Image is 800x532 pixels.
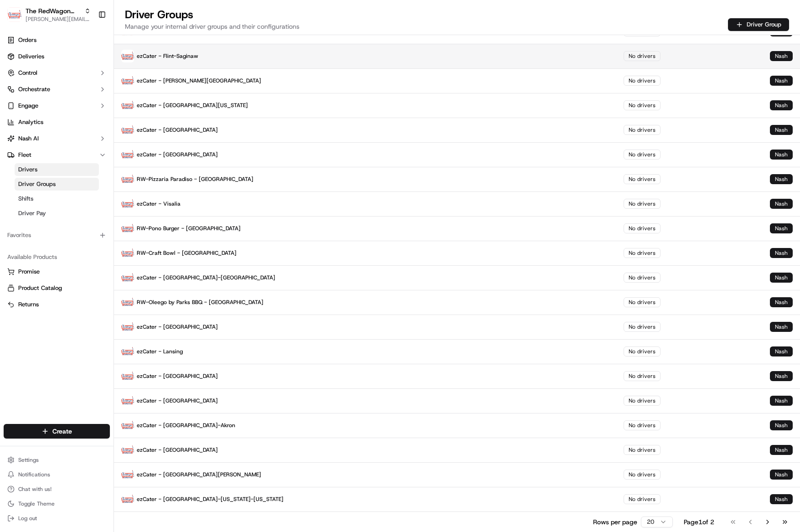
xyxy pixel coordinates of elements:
[4,483,110,496] button: Chat with us!
[121,345,609,358] p: ezCater - Lansing
[9,36,166,51] p: Welcome 👋
[121,271,134,284] img: time_to_eat_nevada_logo
[121,419,134,432] img: time_to_eat_nevada_logo
[624,223,661,233] div: No drivers
[770,100,793,110] div: Nash
[770,51,793,61] div: Nash
[18,471,50,478] span: Notifications
[121,296,134,309] img: time_to_eat_nevada_logo
[26,15,91,23] button: [PERSON_NAME][EMAIL_ADDRESS][DOMAIN_NAME]
[624,346,661,356] div: No drivers
[18,151,31,159] span: Fleet
[125,22,299,31] p: Manage your internal driver groups and their configurations
[121,345,134,358] img: time_to_eat_nevada_logo
[121,296,609,309] p: RW-Oleego by Parks BBQ - [GEOGRAPHIC_DATA]
[125,7,299,22] h1: Driver Groups
[4,264,110,279] button: Promise
[121,74,609,87] p: ezCater - [PERSON_NAME][GEOGRAPHIC_DATA]
[770,494,793,504] div: Nash
[121,247,609,259] p: RW-Craft Bowl - [GEOGRAPHIC_DATA]
[7,284,106,292] a: Product Catalog
[121,493,134,506] img: time_to_eat_nevada_logo
[770,297,793,307] div: Nash
[624,174,661,184] div: No drivers
[770,371,793,381] div: Nash
[4,49,110,64] a: Deliveries
[121,197,134,210] img: time_to_eat_nevada_logo
[73,129,150,145] a: 💻API Documentation
[77,133,84,140] div: 💻
[9,133,16,140] div: 📗
[121,99,609,112] p: ezCater - [GEOGRAPHIC_DATA][US_STATE]
[4,98,110,113] button: Engage
[121,148,134,161] img: time_to_eat_nevada_logo
[18,85,50,93] span: Orchestrate
[121,173,609,186] p: RW-Pizzaria Paradiso - [GEOGRAPHIC_DATA]
[18,515,37,522] span: Log out
[18,118,43,126] span: Analytics
[15,207,99,220] a: Driver Pay
[7,300,106,309] a: Returns
[624,76,661,86] div: No drivers
[624,199,661,209] div: No drivers
[770,445,793,455] div: Nash
[24,59,164,68] input: Got a question? Start typing here...
[4,131,110,146] button: Nash AI
[18,268,40,276] span: Promise
[121,74,134,87] img: time_to_eat_nevada_logo
[4,512,110,525] button: Log out
[121,50,609,62] p: ezCater - Flint-Saginaw
[770,248,793,258] div: Nash
[26,6,81,15] span: The RedWagon Delivers
[121,222,609,235] p: RW-Pono Burger - [GEOGRAPHIC_DATA]
[18,165,37,174] span: Drivers
[728,18,789,31] button: Driver Group
[684,517,714,527] div: Page 1 of 2
[624,322,661,332] div: No drivers
[4,297,110,312] button: Returns
[121,320,609,333] p: ezCater - [GEOGRAPHIC_DATA]
[4,281,110,295] button: Product Catalog
[624,445,661,455] div: No drivers
[18,195,33,203] span: Shifts
[624,150,661,160] div: No drivers
[121,222,134,235] img: time_to_eat_nevada_logo
[121,50,134,62] img: time_to_eat_nevada_logo
[121,99,134,112] img: time_to_eat_nevada_logo
[121,444,134,456] img: time_to_eat_nevada_logo
[4,148,110,162] button: Fleet
[4,66,110,80] button: Control
[121,419,609,432] p: ezCater - [GEOGRAPHIC_DATA]-Akron
[9,9,27,27] img: Nash
[770,199,793,209] div: Nash
[4,82,110,97] button: Orchestrate
[770,150,793,160] div: Nash
[15,192,99,205] a: Shifts
[624,125,661,135] div: No drivers
[18,284,62,292] span: Product Catalog
[624,248,661,258] div: No drivers
[15,163,99,176] a: Drivers
[86,132,146,141] span: API Documentation
[18,500,55,507] span: Toggle Theme
[18,52,44,61] span: Deliveries
[18,69,37,77] span: Control
[9,87,26,103] img: 1736555255976-a54dd68f-1ca7-489b-9aae-adbdc363a1c4
[624,470,661,480] div: No drivers
[624,100,661,110] div: No drivers
[4,115,110,129] a: Analytics
[593,517,637,527] p: Rows per page
[121,370,134,382] img: time_to_eat_nevada_logo
[121,370,609,382] p: ezCater - [GEOGRAPHIC_DATA]
[18,486,52,493] span: Chat with us!
[18,134,39,143] span: Nash AI
[18,300,39,309] span: Returns
[624,371,661,381] div: No drivers
[770,346,793,356] div: Nash
[121,444,609,456] p: ezCater - [GEOGRAPHIC_DATA]
[121,468,609,481] p: ezCater - [GEOGRAPHIC_DATA][PERSON_NAME]
[121,394,134,407] img: time_to_eat_nevada_logo
[18,456,39,464] span: Settings
[770,223,793,233] div: Nash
